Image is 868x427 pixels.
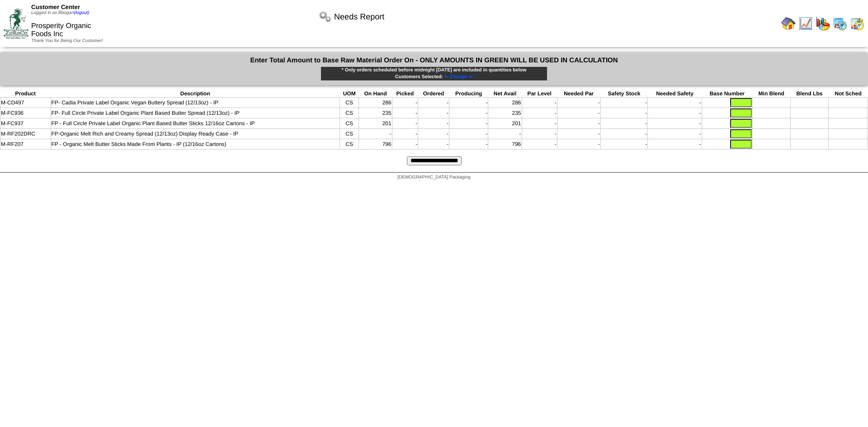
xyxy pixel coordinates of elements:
th: Picked [392,90,418,98]
td: 286 [488,98,522,108]
td: - [557,108,600,118]
td: - [648,98,702,108]
span: Prosperity Organic Foods Inc [31,22,91,38]
td: 201 [359,118,392,129]
td: - [600,98,648,108]
td: - [522,118,557,129]
img: workflow.png [318,9,332,24]
th: Product [0,90,51,98]
th: Needed Par [557,90,600,98]
td: 286 [359,98,392,108]
td: - [522,139,557,150]
img: calendarprod.gif [833,16,847,31]
td: - [359,129,392,139]
img: graph.gif [816,16,830,31]
td: CS [340,98,359,108]
td: M-RF207 [0,139,51,150]
td: - [648,139,702,150]
th: Net Avail [488,90,522,98]
td: - [600,118,648,129]
th: Description [51,90,340,98]
td: FP- Cadia Private Label Organic Vegan Buttery Spread (12/13oz) - IP [51,98,340,108]
td: - [418,108,449,118]
td: CS [340,108,359,118]
td: CS [340,118,359,129]
th: Blend Lbs [790,90,829,98]
td: - [557,98,600,108]
td: - [392,129,418,139]
span: Logged in as Bbogan [31,10,89,15]
td: CS [340,139,359,150]
td: - [418,139,449,150]
div: * Only orders scheduled before midnight [DATE] are included in quantities below Customers Selected: [321,66,547,81]
th: Par Level [522,90,557,98]
td: - [557,118,600,129]
td: M-FC937 [0,118,51,129]
td: - [418,118,449,129]
td: 201 [488,118,522,129]
a: (logout) [74,10,90,15]
th: Min Blend [752,90,790,98]
td: FP - Full Circle Private Label Organic Plant Based Butter Sticks 12/16oz Cartons - IP [51,118,340,129]
th: Base Number [702,90,752,98]
td: 235 [488,108,522,118]
td: - [600,108,648,118]
th: UOM [340,90,359,98]
td: - [648,108,702,118]
span: Customer Center [31,4,80,10]
td: - [522,108,557,118]
td: CS [340,129,359,139]
td: - [392,98,418,108]
th: Safety Stock [600,90,648,98]
td: - [449,129,488,139]
td: M-CD497 [0,98,51,108]
td: - [449,108,488,118]
img: ZoRoCo_Logo(Green%26Foil)%20jpg.webp [4,8,28,38]
th: Needed Safety [648,90,702,98]
span: ⇐ Change ⇐ [444,74,473,80]
td: - [648,129,702,139]
td: M-FC936 [0,108,51,118]
th: Not Sched [829,90,868,98]
td: - [557,139,600,150]
td: 796 [488,139,522,150]
td: - [522,129,557,139]
td: - [557,129,600,139]
td: FP - Organic Melt Butter Sticks Made From Plants - IP (12/16oz Cartons) [51,139,340,150]
td: - [392,108,418,118]
span: Needs Report [334,12,384,22]
span: Thank You for Being Our Customer! [31,38,103,43]
img: calendarinout.gif [850,16,864,31]
td: - [449,118,488,129]
td: - [392,118,418,129]
span: [DEMOGRAPHIC_DATA] Packaging [397,175,470,180]
td: - [392,139,418,150]
td: - [449,139,488,150]
td: FP- Full Circle Private Label Organic Plant Based Butter Spread (12/13oz) - IP [51,108,340,118]
th: Ordered [418,90,449,98]
img: home.gif [781,16,796,31]
td: - [418,98,449,108]
td: 235 [359,108,392,118]
th: On Hand [359,90,392,98]
img: line_graph.gif [798,16,813,31]
a: ⇐ Change ⇐ [443,74,473,80]
th: Producing [449,90,488,98]
td: 796 [359,139,392,150]
td: - [600,129,648,139]
td: FP-Organic Melt Rich and Creamy Spread (12/13oz) Display Ready Case - IP [51,129,340,139]
td: - [418,129,449,139]
td: M-RF202DRC [0,129,51,139]
td: - [449,98,488,108]
td: - [488,129,522,139]
td: - [600,139,648,150]
td: - [522,98,557,108]
td: - [648,118,702,129]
